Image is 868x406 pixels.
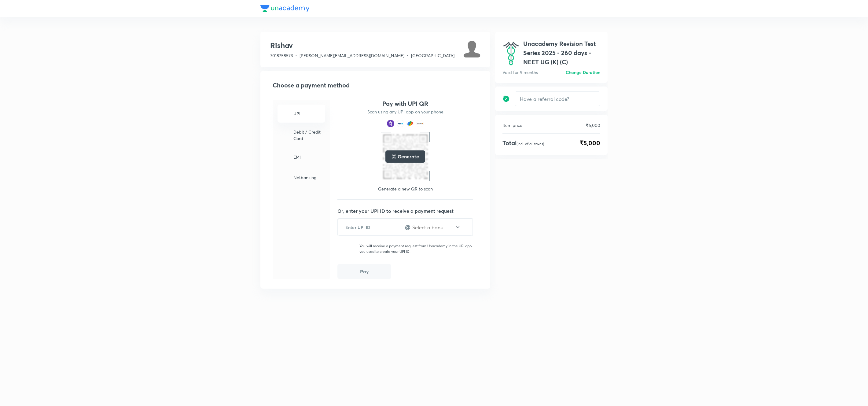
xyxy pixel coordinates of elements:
h1: Unacademy Revision Test Series 2025 - 260 days - NEET UG (K) (C) [523,39,600,67]
h4: @ [405,223,410,232]
span: • [407,53,409,58]
p: Generate a new QR to scan [378,186,433,192]
img: payment method [416,120,424,127]
p: (Incl. of all taxes) [517,142,544,146]
p: ₹5,000 [586,122,600,128]
p: Scan using any UPI app on your phone [367,109,443,115]
span: [GEOGRAPHIC_DATA] [411,53,454,58]
p: Netbanking [293,174,322,181]
img: payment method [387,120,394,127]
input: Select a bank [412,224,454,231]
p: Item price [502,122,522,128]
p: Or, enter your UPI ID to receive a payment request [337,207,480,215]
img: Avatar [463,40,480,57]
img: avatar [502,39,520,67]
img: UPI [337,246,355,251]
span: ₹5,000 [579,138,600,148]
p: Debit / Credit Card [293,129,322,142]
p: You will receive a payment request from Unacademy in the UPI app you used to create your UPI ID. [359,243,473,254]
h6: UPI [293,110,322,117]
span: 7018758573 [270,53,293,58]
h5: Generate [398,153,419,160]
img: - [281,151,291,161]
input: Enter UPI ID [338,220,400,235]
h2: Choose a payment method [273,81,480,90]
img: discount [502,95,510,102]
p: Valid for 9 months [502,69,538,76]
button: Pay [337,264,391,279]
h4: Pay with UPI QR [382,100,428,108]
img: - [281,130,291,140]
h4: Total [502,138,544,148]
img: payment method [406,120,414,127]
span: • [295,53,297,58]
h6: Change Duration [566,69,600,76]
p: EMI [293,154,322,160]
h3: Rishav [270,40,454,50]
input: Have a referral code? [515,92,600,106]
span: [PERSON_NAME][EMAIL_ADDRESS][DOMAIN_NAME] [300,53,404,58]
img: - [281,108,291,118]
img: loading.. [392,154,396,159]
img: - [281,172,291,182]
img: payment method [397,120,404,127]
